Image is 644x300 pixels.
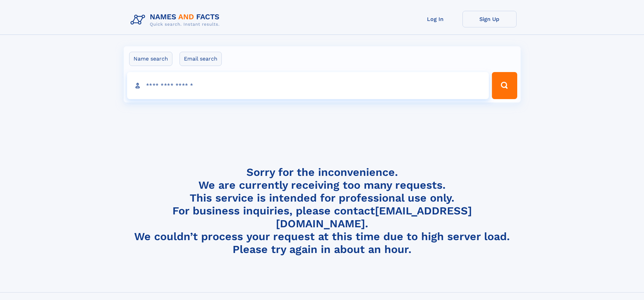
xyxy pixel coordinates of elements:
[129,52,172,66] label: Name search
[127,72,489,99] input: search input
[492,72,517,99] button: Search Button
[276,204,472,230] a: [EMAIL_ADDRESS][DOMAIN_NAME]
[128,11,225,29] img: Logo Names and Facts
[128,166,517,256] h4: Sorry for the inconvenience. We are currently receiving too many requests. This service is intend...
[408,11,462,27] a: Log In
[180,52,222,66] label: Email search
[462,11,517,27] a: Sign Up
